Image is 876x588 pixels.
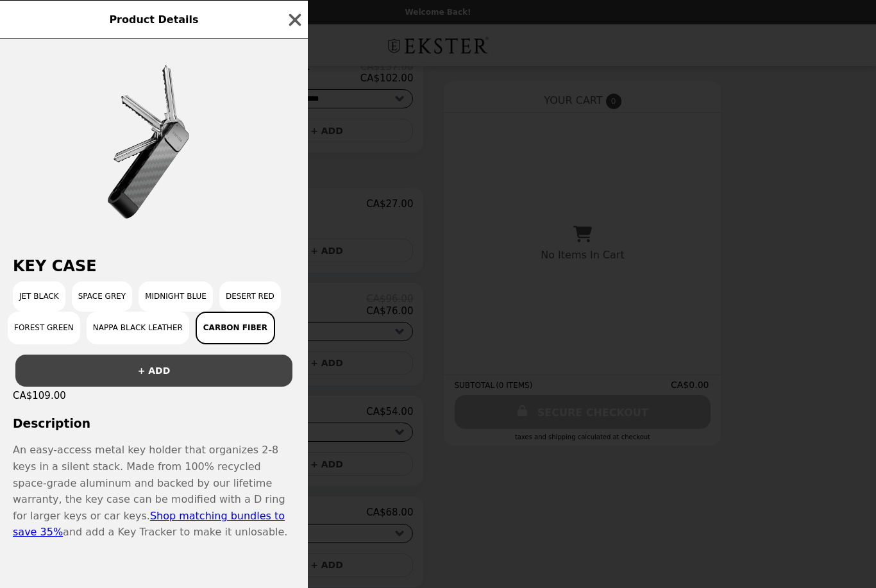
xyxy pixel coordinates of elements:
button: Nappa Black Leather [87,312,189,344]
img: Carbon Fiber [58,52,250,244]
button: + ADD [15,355,292,387]
span: Product Details [109,13,198,26]
button: Forest Green [8,312,80,344]
button: Jet Black [13,281,65,312]
button: Midnight Blue [139,281,213,312]
p: An easy-access metal key holder that organizes 2-8 keys in a silent stack. Made from 100% recycle... [13,442,295,541]
button: Carbon Fiber [196,312,275,344]
button: Space Grey [72,281,132,312]
button: Desert Red [219,281,281,312]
